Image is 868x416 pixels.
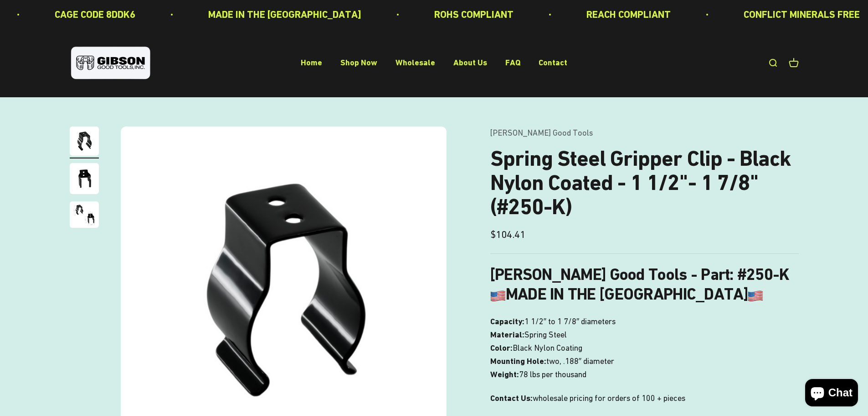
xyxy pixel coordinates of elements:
b: Mounting Hole: [490,356,546,366]
button: Go to item 1 [70,126,99,158]
a: Wholesale [395,58,435,68]
h1: Spring Steel Gripper Clip - Black Nylon Coated - 1 1/2"- 1 7/8" (#250-K) [490,147,799,219]
sale-price: $104.41 [490,226,525,242]
span: Spring Steel [524,328,567,342]
p: CONFLICT MINERALS FREE [742,6,858,22]
b: Weight: [490,369,519,379]
button: Go to item 2 [70,163,99,197]
b: Color: [490,343,513,353]
a: Home [301,58,322,68]
img: close up of a spring steel gripper clip, tool clip, durable, secure holding, Excellent corrosion ... [70,163,99,194]
p: CAGE CODE 8DDK6 [53,6,134,22]
a: [PERSON_NAME] Good Tools [490,128,593,137]
a: About Us [453,58,487,68]
b: Material: [490,330,524,339]
span: Black Nylon Coating [513,342,582,355]
strong: Contact Us: [490,393,533,403]
b: MADE IN THE [GEOGRAPHIC_DATA] [490,284,763,304]
img: Gripper clip, made & shipped from the USA! [70,126,99,156]
inbox-online-store-chat: Shopify online store chat [802,379,861,409]
span: 78 lbs per thousand [519,368,586,381]
span: two, .188″ diameter [546,355,614,368]
p: ROHS COMPLIANT [432,6,512,22]
img: close up of a spring steel gripper clip, tool clip, durable, secure holding, Excellent corrosion ... [70,201,99,228]
span: 1 1/2″ to 1 7/8″ diameters [524,315,616,328]
a: Shop Now [340,58,377,68]
a: Contact [539,58,567,68]
p: REACH COMPLIANT [585,6,669,22]
p: MADE IN THE [GEOGRAPHIC_DATA] [206,6,360,22]
button: Go to item 3 [70,201,99,231]
b: Capacity: [490,316,524,326]
a: FAQ [505,58,520,68]
b: [PERSON_NAME] Good Tools - Part: #250-K [490,265,790,284]
p: wholesale pricing for orders of 100 + pieces [490,392,799,405]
